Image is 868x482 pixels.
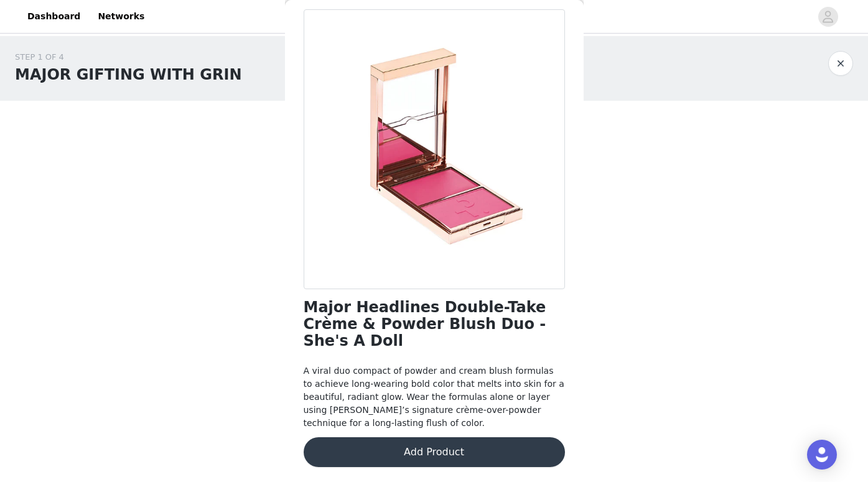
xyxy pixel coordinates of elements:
a: Dashboard [20,2,88,30]
span: A viral duo compact of powder and cream blush formulas to achieve long-wearing bold color that me... [304,366,564,428]
div: avatar [822,7,834,27]
div: STEP 1 OF 4 [15,51,242,63]
a: Networks [90,2,152,30]
h1: MAJOR GIFTING WITH GRIN [15,63,242,86]
div: Open Intercom Messenger [807,440,837,470]
h1: Major Headlines Double-Take Crème & Powder Blush Duo - She's A Doll [304,299,565,350]
button: Add Product [304,437,565,467]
